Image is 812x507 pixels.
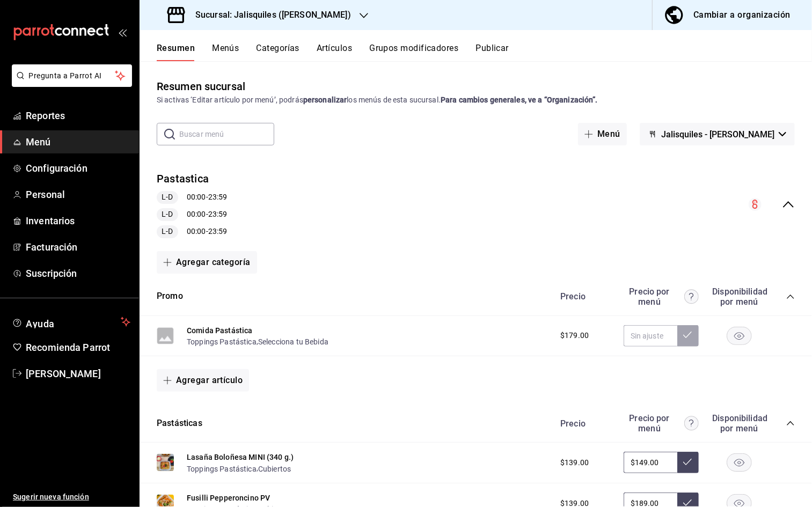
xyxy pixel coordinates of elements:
span: Suscripción [26,266,130,281]
button: Grupos modificadores [369,43,458,61]
div: Cambiar a organización [693,8,791,23]
span: $179.00 [560,330,589,341]
span: Pregunta a Parrot AI [29,70,115,82]
div: Precio [550,418,618,429]
button: Comida Pastástica [187,325,253,336]
button: Pastásticas [157,417,202,430]
h3: Sucursal: Jalisquiles ([PERSON_NAME]) [187,9,351,21]
div: Precio [550,291,618,302]
span: Ayuda [26,315,116,328]
strong: Para cambios generales, ve a “Organización”. [441,95,598,104]
div: Precio por menú [624,286,699,307]
div: 00:00 - 23:59 [157,208,227,221]
div: collapse-menu-row [140,163,812,247]
span: Facturación [26,240,130,254]
strong: personalizar [303,95,347,104]
span: Menú [26,135,130,149]
button: Promo [157,290,183,303]
span: Recomienda Parrot [26,340,130,355]
div: 00:00 - 23:59 [157,225,227,238]
div: Si activas ‘Editar artículo por menú’, podrás los menús de esta sucursal. [157,94,795,106]
button: Cubiertos [258,464,291,474]
span: Configuración [26,161,130,175]
button: Resumen [157,43,195,61]
span: L-D [157,192,177,203]
button: Pastastica [157,171,209,187]
button: Categorías [257,43,300,61]
span: [PERSON_NAME] [26,366,130,381]
button: open_drawer_menu [118,28,127,36]
span: Jalisquiles - [PERSON_NAME] [661,129,774,139]
input: Buscar menú [179,123,274,145]
div: Disponibilidad por menú [712,286,766,307]
button: Fusilli Pepperoncino PV [187,493,270,503]
button: Selecciona tu Bebida [258,336,328,347]
input: Sin ajuste [624,325,677,347]
span: L-D [157,226,177,237]
span: L-D [157,209,177,220]
a: Pregunta a Parrot AI [8,78,132,89]
button: Agregar artículo [157,369,249,392]
button: Jalisquiles - [PERSON_NAME] [640,123,795,145]
div: navigation tabs [157,43,812,61]
button: Publicar [476,43,509,61]
button: Artículos [317,43,352,61]
button: Toppings Pastástica [187,336,257,347]
div: Disponibilidad por menú [712,413,766,433]
button: Pregunta a Parrot AI [12,64,132,87]
div: , [187,462,294,474]
div: , [187,336,328,347]
span: Personal [26,187,130,202]
button: Lasaña Boloñesa MINI (340 g.) [187,452,294,462]
span: Sugerir nueva función [13,491,130,503]
button: Agregar categoría [157,251,257,274]
span: $139.00 [560,457,589,468]
button: collapse-category-row [786,419,795,428]
input: Sin ajuste [624,452,677,473]
span: Reportes [26,108,130,123]
button: Menú [578,123,627,145]
div: Resumen sucursal [157,78,245,94]
div: 00:00 - 23:59 [157,191,227,204]
img: Preview [157,454,174,471]
button: Menús [212,43,239,61]
span: Inventarios [26,214,130,228]
button: Toppings Pastástica [187,464,257,474]
button: collapse-category-row [786,292,795,301]
div: Precio por menú [624,413,699,433]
